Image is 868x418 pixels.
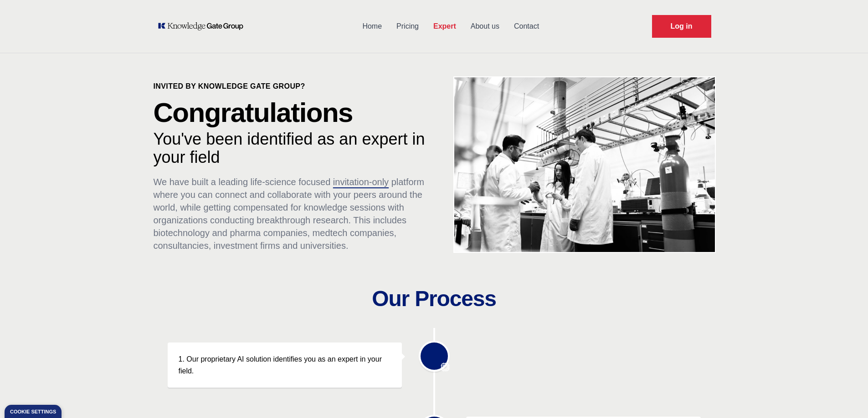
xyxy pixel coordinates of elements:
iframe: Chat Widget [822,374,868,418]
div: Cookie settings [10,409,56,414]
div: Sohbet Aracı [822,374,868,418]
a: Contact [507,15,546,38]
a: Expert [426,15,463,38]
p: We have built a leading life-science focused platform where you can connect and collaborate with ... [154,176,437,252]
p: 1. Our proprietary AI solution identifies you as an expert in your field. [179,353,391,377]
span: invitation-only [333,177,389,187]
p: You've been identified as an expert in your field [154,130,437,166]
a: Pricing [389,15,426,38]
p: Invited by Knowledge Gate Group? [154,81,437,92]
a: About us [463,15,507,38]
a: Home [355,15,389,38]
p: Congratulations [154,99,437,126]
a: Request Demo [652,15,711,38]
a: KOL Knowledge Platform: Talk to Key External Experts (KEE) [157,22,250,31]
img: KOL management, KEE, Therapy area experts [454,77,715,252]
